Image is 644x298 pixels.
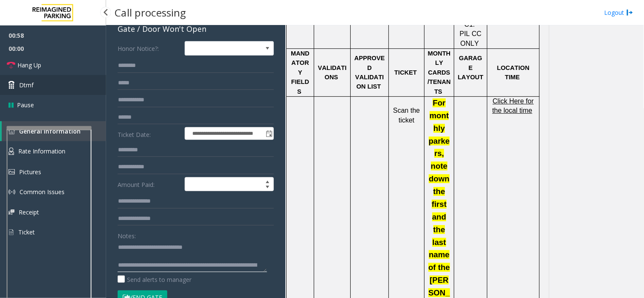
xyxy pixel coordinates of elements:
[2,121,106,141] a: General Information
[118,228,136,240] label: Notes:
[627,8,633,17] img: logout
[110,2,190,23] h3: Call processing
[262,178,273,184] span: Increase value
[427,50,451,95] span: MONTHLY CARDS/TENANTS
[492,98,534,114] a: Click Here for the local time
[19,81,34,89] span: Dtmf
[115,41,183,56] label: Honor Notice?:
[118,23,274,35] div: Gate / Door Won't Open
[291,50,309,95] span: MANDATORY FIELDS
[394,69,417,76] span: TICKET
[262,184,273,191] span: Decrease value
[354,55,385,90] span: APPROVED VALIDATION LIST
[318,64,347,81] span: VALIDATIONS
[393,107,420,123] span: Scan the ticket
[115,177,183,192] label: Amount Paid:
[118,275,191,284] label: Send alerts to manager
[605,8,633,17] a: Logout
[17,61,41,70] span: Hang Up
[264,128,273,139] span: Toggle popup
[115,127,183,140] label: Ticket Date:
[458,55,483,81] span: GARAGE LAYOUT
[460,30,482,47] span: PIL CC ONLY
[497,64,530,81] span: LOCATION TIME
[17,100,34,109] span: Pause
